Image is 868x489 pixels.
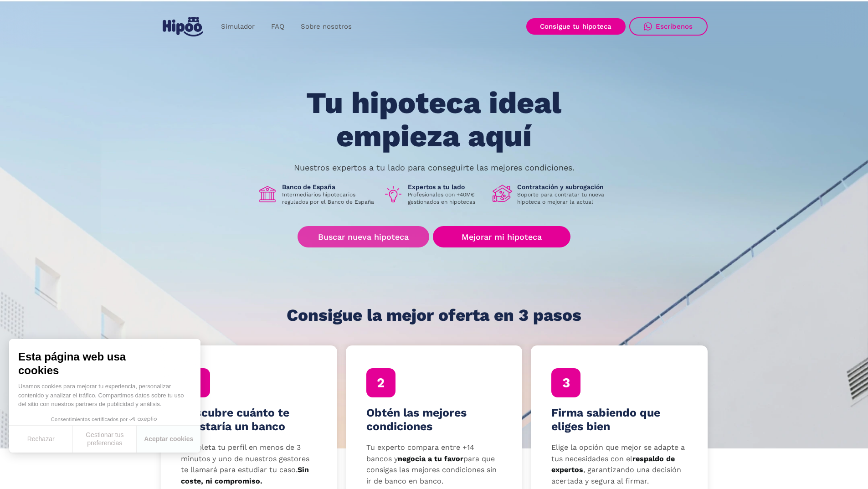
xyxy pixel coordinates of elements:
[263,18,293,36] a: FAQ
[408,183,485,191] h1: Expertos a tu lado
[551,442,687,487] p: Elige la opción que mejor se adapte a tus necesidades con el , garantizando una decisión acertada...
[181,406,317,433] h4: Descubre cuánto te prestaría un banco
[293,18,360,36] a: Sobre nosotros
[282,191,376,206] p: Intermediarios hipotecarios regulados por el Banco de España
[433,226,570,247] a: Mejorar mi hipoteca
[213,18,263,36] a: Simulador
[366,406,502,433] h4: Obtén las mejores condiciones
[366,442,502,487] p: Tu experto compara entre +14 bancos y para que consigas las mejores condiciones sin ir de banco e...
[282,183,376,191] h1: Banco de España
[294,164,575,171] p: Nuestros expertos a tu lado para conseguirte las mejores condiciones.
[298,226,429,247] a: Buscar nueva hipoteca
[517,183,611,191] h1: Contratación y subrogación
[517,191,611,206] p: Soporte para contratar tu nueva hipoteca o mejorar la actual
[181,465,309,485] strong: Sin coste, ni compromiso.
[181,442,317,487] p: Completa tu perfil en menos de 3 minutos y uno de nuestros gestores te llamará para estudiar tu c...
[551,406,687,433] h4: Firma sabiendo que eliges bien
[408,191,485,206] p: Profesionales con +40M€ gestionados en hipotecas
[161,13,205,40] a: home
[526,18,626,35] a: Consigue tu hipoteca
[287,306,581,324] h1: Consigue la mejor oferta en 3 pasos
[261,87,606,153] h1: Tu hipoteca ideal empieza aquí
[656,22,693,31] div: Escríbenos
[398,454,463,463] strong: negocia a tu favor
[629,17,708,36] a: Escríbenos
